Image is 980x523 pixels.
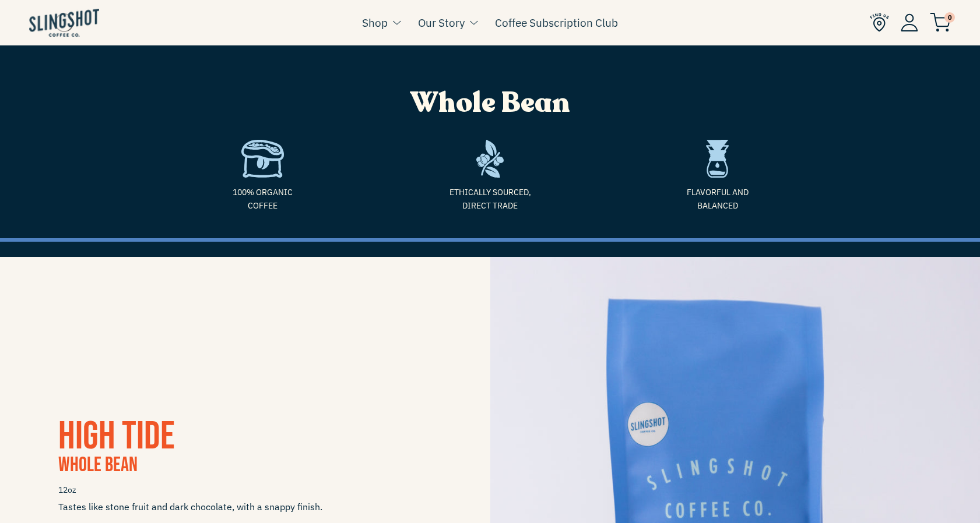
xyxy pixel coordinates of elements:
span: 0 [944,12,955,23]
a: Our Story [418,14,465,31]
a: High Tide [58,413,175,460]
a: Shop [362,14,388,31]
span: Ethically Sourced, Direct Trade [385,186,595,212]
span: Flavorful and Balanced [613,186,823,212]
span: 12oz [58,480,432,500]
img: coffee-1635975492010.svg [241,140,283,178]
img: cart [930,13,951,32]
span: Whole Bean [58,453,138,478]
img: drip-1635975560969.svg [706,140,729,178]
img: frame-1635784469962.svg [476,140,504,178]
img: Account [901,13,918,31]
a: Coffee Subscription Club [495,14,618,31]
img: Find Us [870,13,889,32]
span: 100% Organic Coffee [158,186,368,212]
a: 0 [930,15,951,29]
span: Whole Bean [410,84,570,122]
